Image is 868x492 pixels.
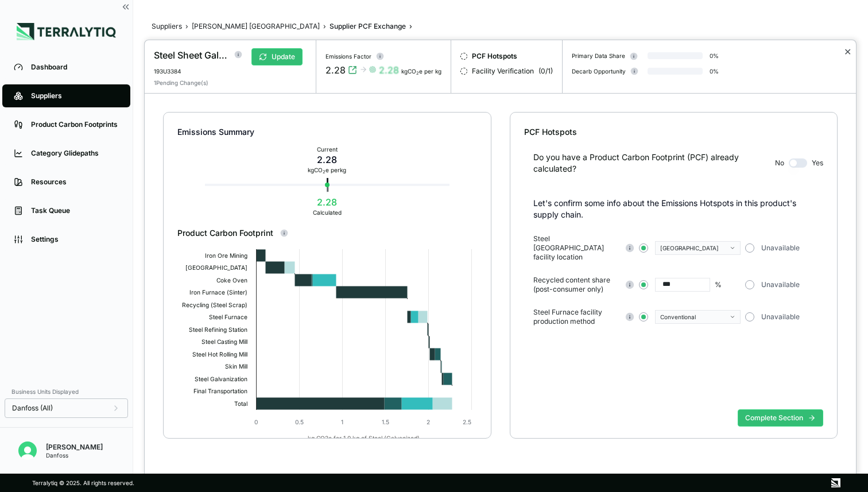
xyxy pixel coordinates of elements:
[775,158,784,168] span: No
[738,409,823,427] button: Complete Section
[308,146,346,153] div: Current
[472,67,534,76] span: Facility Verification
[185,264,247,271] text: [GEOGRAPHIC_DATA]
[189,326,247,334] text: Steel Refining Station
[323,169,325,174] sub: 2
[660,245,727,251] div: [GEOGRAPHIC_DATA]
[812,158,823,168] span: Yes
[251,48,303,65] button: Update
[177,227,477,239] div: Product Carbon Footprint
[154,48,227,62] div: Steel Sheet Galv. 2,25 x 1200 x 2550mm
[254,419,258,425] text: 0
[209,313,247,320] text: Steel Furnace
[154,79,208,86] div: 1 Pending Change(s)
[761,280,800,289] span: Unavailable
[325,53,371,60] div: Emissions Factor
[660,313,727,320] div: Conventional
[341,419,343,425] text: 1
[533,152,771,175] div: Do you have a Product Carbon Footprint (PCF) already calculated?
[225,363,247,370] text: Skin Mill
[313,209,342,216] div: Calculated
[308,434,420,441] text: kg CO2e for 1.0 kg of Steel (Galvanized)
[655,310,741,324] button: Conventional
[710,52,719,59] div: 0 %
[538,67,553,76] span: ( 0 / 1 )
[761,312,800,321] span: Unavailable
[401,68,441,75] div: kgCO e per kg
[201,338,247,346] text: Steel Casting Mill
[655,241,741,255] button: [GEOGRAPHIC_DATA]
[715,280,722,289] div: %
[308,153,346,166] div: 2.28
[427,419,430,425] text: 2
[308,166,346,173] div: kg CO e per kg
[533,234,620,262] span: Steel [GEOGRAPHIC_DATA] facility location
[182,301,247,309] text: Recycling (Steel Scrap)
[382,419,389,425] text: 1.5
[216,277,247,284] text: Coke Oven
[189,289,247,296] text: Iron Furnace (Sinter)
[195,375,247,382] text: Steel Galvanization
[313,195,342,209] div: 2.28
[416,71,419,76] sub: 2
[295,419,304,425] text: 0.5
[205,252,247,259] text: Iron Ore Mining
[193,388,247,395] text: Final Transportation
[234,400,247,407] text: Total
[192,351,247,358] text: Steel Hot Rolling Mill
[572,68,626,75] div: Decarb Opportunity
[761,243,800,253] span: Unavailable
[379,63,399,77] div: 2.28
[348,65,357,75] svg: View audit trail
[154,68,237,75] div: 193U3384
[533,308,620,326] span: Steel Furnace facility production method
[710,68,719,75] div: 0 %
[572,52,625,59] div: Primary Data Share
[533,276,620,294] span: Recycled content share (post-consumer only)
[472,52,517,61] span: PCF Hotspots
[177,126,477,138] div: Emissions Summary
[844,45,851,59] button: Close
[325,63,346,77] div: 2.28
[463,419,471,425] text: 2.5
[533,197,824,220] p: Let's confirm some info about the Emissions Hotspots in this product's supply chain.
[524,126,824,138] div: PCF Hotspots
